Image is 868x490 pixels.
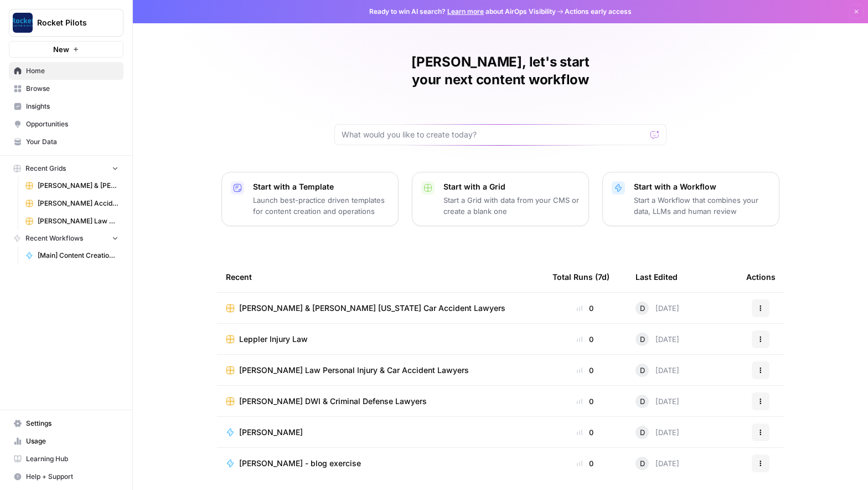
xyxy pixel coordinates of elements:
[640,427,645,438] span: D
[634,181,770,192] p: Start with a Workflow
[26,436,118,446] span: Usage
[9,415,123,432] a: Settings
[9,98,123,115] a: Insights
[226,303,535,314] a: [PERSON_NAME] & [PERSON_NAME] [US_STATE] Car Accident Lawyers
[239,303,505,314] span: [PERSON_NAME] & [PERSON_NAME] [US_STATE] Car Accident Lawyers
[239,427,303,438] span: [PERSON_NAME]
[20,247,123,264] a: [Main] Content Creation Article
[239,458,361,469] span: [PERSON_NAME] - blog exercise
[334,53,666,89] h1: [PERSON_NAME], let's start your next content workflow
[26,84,118,94] span: Browse
[38,216,118,226] span: [PERSON_NAME] Law Personal Injury & Car Accident Lawyers
[9,230,123,247] button: Recent Workflows
[38,251,118,261] span: [Main] Content Creation Article
[253,181,389,192] p: Start with a Template
[565,7,632,17] span: Actions early access
[342,129,646,140] input: What would you like to create today?
[9,160,123,177] button: Recent Grids
[552,396,618,407] div: 0
[9,450,123,468] a: Learning Hub
[746,262,776,292] div: Actions
[443,181,580,192] p: Start with a Grid
[226,458,535,469] a: [PERSON_NAME] - blog exercise
[602,172,779,226] button: Start with a WorkflowStart a Workflow that combines your data, LLMs and human review
[26,137,118,147] span: Your Data
[26,472,118,482] span: Help + Support
[635,262,678,292] div: Last Edited
[635,364,679,377] div: [DATE]
[369,7,556,17] span: Ready to win AI search? about AirOps Visibility
[552,334,618,345] div: 0
[253,195,389,217] p: Launch best-practice driven templates for content creation and operations
[25,164,66,173] span: Recent Grids
[239,334,308,345] span: Leppler Injury Law
[9,432,123,450] a: Usage
[635,426,679,439] div: [DATE]
[635,395,679,408] div: [DATE]
[239,365,469,376] span: [PERSON_NAME] Law Personal Injury & Car Accident Lawyers
[447,7,484,16] a: Learn more
[25,233,83,243] span: Recent Workflows
[640,303,645,314] span: D
[9,133,123,151] a: Your Data
[26,66,118,76] span: Home
[443,195,580,217] p: Start a Grid with data from your CMS or create a blank one
[9,41,123,58] button: New
[20,195,123,212] a: [PERSON_NAME] Accident Attorneys
[640,365,645,376] span: D
[221,172,399,226] button: Start with a TemplateLaunch best-practice driven templates for content creation and operations
[26,418,118,428] span: Settings
[226,365,535,376] a: [PERSON_NAME] Law Personal Injury & Car Accident Lawyers
[552,427,618,438] div: 0
[53,44,69,55] span: New
[9,468,123,486] button: Help + Support
[13,13,33,33] img: Rocket Pilots Logo
[635,457,679,470] div: [DATE]
[226,396,535,407] a: [PERSON_NAME] DWI & Criminal Defense Lawyers
[634,195,770,217] p: Start a Workflow that combines your data, LLMs and human review
[20,212,123,230] a: [PERSON_NAME] Law Personal Injury & Car Accident Lawyers
[9,62,123,80] a: Home
[9,115,123,133] a: Opportunities
[239,396,427,407] span: [PERSON_NAME] DWI & Criminal Defense Lawyers
[635,333,679,346] div: [DATE]
[26,119,118,129] span: Opportunities
[38,181,118,191] span: [PERSON_NAME] & [PERSON_NAME] [US_STATE] Car Accident Lawyers
[552,303,618,314] div: 0
[9,80,123,98] a: Browse
[635,302,679,315] div: [DATE]
[226,262,535,292] div: Recent
[26,454,118,464] span: Learning Hub
[640,396,645,407] span: D
[37,17,104,28] span: Rocket Pilots
[552,365,618,376] div: 0
[552,262,609,292] div: Total Runs (7d)
[640,334,645,345] span: D
[38,198,118,208] span: [PERSON_NAME] Accident Attorneys
[226,334,535,345] a: Leppler Injury Law
[9,9,123,37] button: Workspace: Rocket Pilots
[226,427,535,438] a: [PERSON_NAME]
[552,458,618,469] div: 0
[26,101,118,111] span: Insights
[640,458,645,469] span: D
[20,177,123,195] a: [PERSON_NAME] & [PERSON_NAME] [US_STATE] Car Accident Lawyers
[412,172,589,226] button: Start with a GridStart a Grid with data from your CMS or create a blank one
